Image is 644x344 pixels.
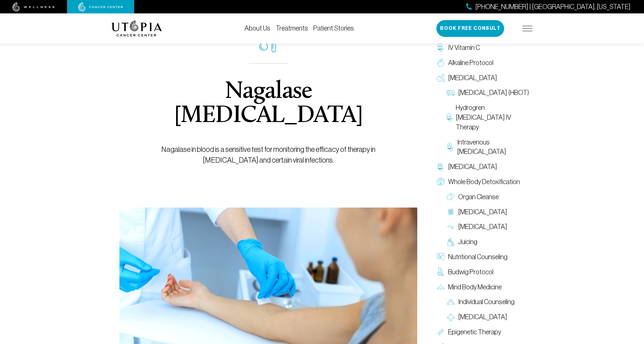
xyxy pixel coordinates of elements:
[433,55,533,70] a: Alkaline Protocol
[135,80,402,128] h1: Nagalase [MEDICAL_DATA]
[448,58,493,68] span: Alkaline Protocol
[433,40,533,55] a: IV Vitamin C
[437,44,445,52] img: IV Vitamin C
[437,253,445,261] img: Nutritional Counseling
[447,238,455,246] img: Juicing
[523,26,533,31] img: icon-hamburger
[437,163,445,171] img: Chelation Therapy
[437,74,445,82] img: Oxygen Therapy
[448,162,497,172] span: [MEDICAL_DATA]
[12,2,55,12] img: wellness
[457,137,529,157] span: Intravenous [MEDICAL_DATA]
[437,268,445,276] img: Budwig Protocol
[443,135,533,160] a: Intravenous [MEDICAL_DATA]
[458,312,507,322] span: [MEDICAL_DATA]
[447,208,455,216] img: Colon Therapy
[443,309,533,325] a: [MEDICAL_DATA]
[437,328,445,336] img: Epigenetic Therapy
[433,70,533,85] a: [MEDICAL_DATA]
[458,237,477,247] span: Juicing
[433,159,533,174] a: [MEDICAL_DATA]
[448,267,493,277] span: Budwig Protocol
[448,177,520,187] span: Whole Body Detoxification
[458,222,507,232] span: [MEDICAL_DATA]
[443,189,533,205] a: Organ Cleanse
[437,178,445,186] img: Whole Body Detoxification
[458,88,529,98] span: [MEDICAL_DATA] (HBOT)
[443,294,533,309] a: Individual Counseling
[458,192,499,202] span: Organ Cleanse
[447,313,455,321] img: Group Therapy
[448,252,507,262] span: Nutritional Counseling
[433,249,533,265] a: Nutritional Counseling
[458,297,515,307] span: Individual Counseling
[443,85,533,100] a: [MEDICAL_DATA] (HBOT)
[443,234,533,249] a: Juicing
[456,103,529,132] span: Hydrogren [MEDICAL_DATA] IV Therapy
[313,24,354,32] a: Patient Stories
[259,36,277,53] img: icon
[433,280,533,295] a: Mind Body Medicine
[447,298,455,306] img: Individual Counseling
[447,89,455,97] img: Hyperbaric Oxygen Therapy (HBOT)
[437,59,445,67] img: Alkaline Protocol
[447,143,454,151] img: Intravenous Ozone Therapy
[111,20,162,37] img: logo
[447,113,452,121] img: Hydrogren Peroxide IV Therapy
[433,325,533,340] a: Epigenetic Therapy
[437,283,445,291] img: Mind Body Medicine
[448,43,480,53] span: IV Vitamin C
[436,20,504,37] button: Book Free Consult
[433,265,533,280] a: Budwig Protocol
[447,223,455,231] img: Lymphatic Massage
[458,207,507,217] span: [MEDICAL_DATA]
[475,2,631,12] span: [PHONE_NUMBER] | [GEOGRAPHIC_DATA], [US_STATE]
[245,24,270,32] a: About Us
[135,144,402,166] p: Nagalase in blood is a sensitive test for monitoring the efficacy of therapy in [MEDICAL_DATA] an...
[443,205,533,220] a: [MEDICAL_DATA]
[447,193,455,201] img: Organ Cleanse
[443,100,533,134] a: Hydrogren [MEDICAL_DATA] IV Therapy
[448,327,501,337] span: Epigenetic Therapy
[466,2,631,12] a: [PHONE_NUMBER] | [GEOGRAPHIC_DATA], [US_STATE]
[433,174,533,189] a: Whole Body Detoxification
[276,24,308,32] a: Treatments
[448,282,502,292] span: Mind Body Medicine
[448,73,497,83] span: [MEDICAL_DATA]
[78,2,123,12] img: cancer center
[443,219,533,234] a: [MEDICAL_DATA]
